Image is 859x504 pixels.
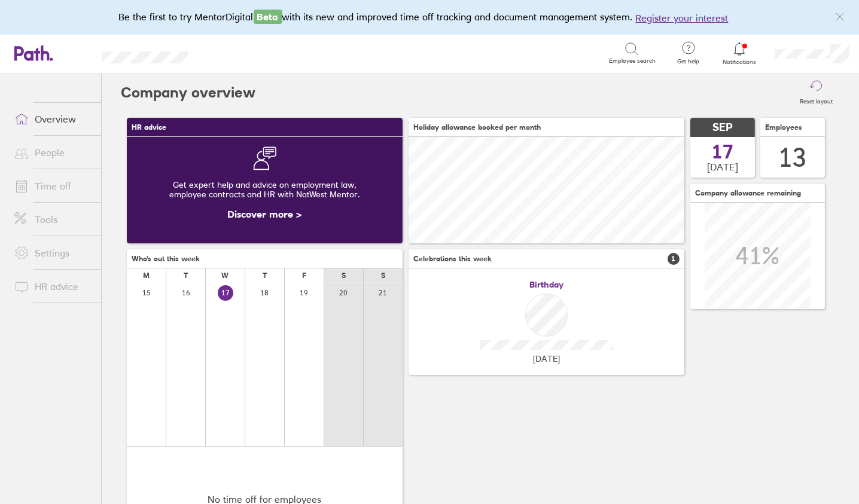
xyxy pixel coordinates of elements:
div: Be the first to try MentorDigital with its new and improved time off tracking and document manage... [119,10,741,25]
a: Tools [5,207,101,231]
span: 1 [668,253,680,265]
span: Employees [765,123,802,132]
span: Notifications [720,59,759,66]
button: Register your interest [636,11,729,25]
span: Who's out this week [132,255,200,263]
div: Search [221,47,251,58]
label: Reset layout [793,94,840,105]
span: Get help [669,58,708,65]
a: Settings [5,241,101,265]
span: Company allowance remaining [695,189,801,197]
span: HR advice [132,123,166,132]
div: 13 [778,142,807,173]
span: Celebrations this week [413,255,492,263]
div: M [143,271,150,280]
a: HR advice [5,274,101,298]
span: Beta [254,10,282,24]
a: Notifications [720,41,759,66]
a: People [5,140,101,164]
div: W [222,271,229,280]
h2: Company overview [121,74,255,112]
a: Overview [5,107,101,131]
span: 17 [712,142,733,161]
div: T [263,271,267,280]
button: Reset layout [793,74,840,112]
div: F [302,271,306,280]
span: [DATE] [533,354,560,364]
div: S [381,271,385,280]
span: Employee search [610,57,656,65]
div: T [184,271,188,280]
div: Get expert help and advice on employment law, employee contracts and HR with NatWest Mentor. [136,170,393,209]
div: S [342,271,346,280]
span: SEP [712,121,733,134]
span: [DATE] [707,161,738,172]
a: Time off [5,174,101,198]
a: Discover more > [228,208,302,220]
span: Holiday allowance booked per month [413,123,541,132]
span: Birthday [529,280,563,289]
